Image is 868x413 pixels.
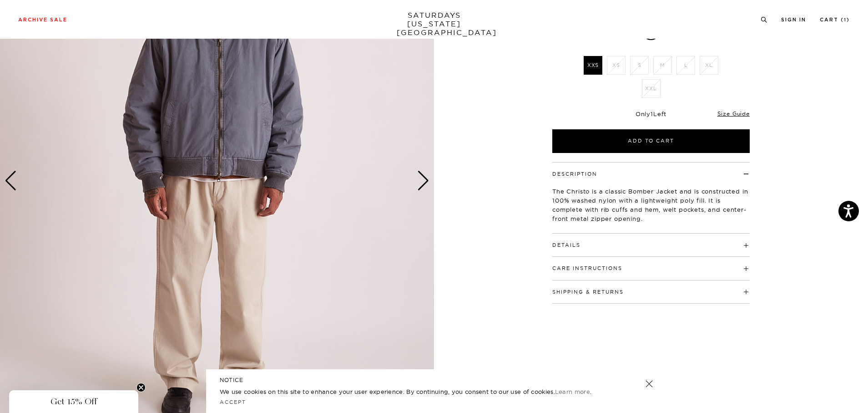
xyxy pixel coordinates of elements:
[651,110,653,117] span: 1
[220,387,616,396] p: We use cookies on this site to enhance your user experience. By continuing, you consent to our us...
[136,383,146,392] button: Close teaser
[820,17,850,22] a: Cart (1)
[584,56,602,75] label: XXS
[555,388,590,395] a: Learn more
[552,266,622,271] button: Care Instructions
[552,129,750,153] button: Add to Cart
[552,172,597,177] button: Description
[397,11,472,37] a: SATURDAYS[US_STATE][GEOGRAPHIC_DATA]
[781,17,806,22] a: Sign In
[552,290,624,295] button: Shipping & Returns
[552,187,750,223] p: The Christo is a classic Bomber Jacket and is constructed in 100% washed nylon with a lightweight...
[844,18,847,22] small: 1
[5,171,17,191] div: Previous slide
[18,17,67,22] a: Archive Sale
[9,390,138,413] div: Get 15% OffClose teaser
[552,243,580,248] button: Details
[50,396,97,407] span: Get 15% Off
[220,376,648,384] h5: NOTICE
[717,110,750,117] a: Size Guide
[552,110,750,118] div: Only Left
[417,171,429,191] div: Next slide
[220,399,246,405] a: Accept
